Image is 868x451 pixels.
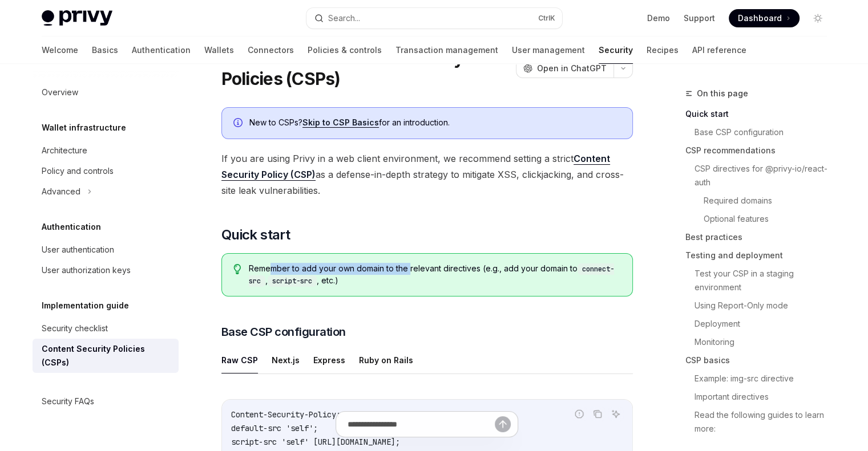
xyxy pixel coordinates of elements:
h5: Implementation guide [42,299,129,312]
span: On this page [697,87,748,100]
div: Architecture [42,144,87,157]
a: Using Report-Only mode [695,296,836,315]
a: Content Security Policies (CSPs) [33,339,179,373]
a: Welcome [42,36,78,64]
div: Overview [42,86,78,99]
button: Raw CSP [221,347,258,373]
a: Testing and deployment [685,246,836,265]
div: Security checklist [42,322,108,335]
svg: Info [233,118,245,129]
a: Example: img-src directive [695,369,836,388]
svg: Tip [233,264,241,274]
a: User authorization keys [33,260,179,281]
a: Security [599,36,633,64]
span: Open in ChatGPT [537,63,607,74]
button: Open in ChatGPT [516,59,613,78]
button: Send message [495,416,511,432]
a: Deployment [695,315,836,333]
a: Support [684,13,715,24]
a: CSP basics [685,351,836,369]
a: Best practices [685,228,836,246]
a: Overview [33,82,179,103]
h5: Wallet infrastructure [42,121,126,135]
button: Copy the contents from the code block [590,407,605,421]
a: User authentication [33,239,179,260]
span: If you are using Privy in a web client environment, we recommend setting a strict as a defense-in... [221,151,633,198]
a: Quick start [685,105,836,123]
button: Ask AI [608,407,623,421]
a: Transaction management [395,36,498,64]
span: Base CSP configuration [221,324,346,340]
a: Security checklist [33,318,179,339]
h1: Guidance for Content Security Policies (CSPs) [221,48,511,89]
a: Basics [92,36,118,64]
a: Recipes [647,36,679,64]
a: Monitoring [695,333,836,351]
button: Ruby on Rails [359,347,413,373]
button: Toggle dark mode [809,9,827,27]
a: Base CSP configuration [695,123,836,141]
a: Security FAQs [33,391,179,412]
a: Important directives [695,388,836,406]
a: Policy and controls [33,161,179,181]
div: Advanced [42,185,80,198]
span: Remember to add your own domain to the relevant directives (e.g., add your domain to , , etc.) [249,263,620,287]
a: Demo [647,13,670,24]
a: Authentication [132,36,191,64]
a: Connectors [248,36,294,64]
a: Optional features [704,210,836,228]
a: Skip to CSP Basics [302,117,379,128]
span: Quick start [221,226,290,244]
a: Required domains [704,192,836,210]
a: Test your CSP in a staging environment [695,265,836,296]
div: User authentication [42,243,114,257]
a: Read the following guides to learn more: [695,406,836,438]
button: Search...CtrlK [306,8,562,29]
code: script-src [268,275,317,287]
a: Dashboard [729,9,800,27]
a: User management [512,36,585,64]
a: Architecture [33,140,179,161]
div: Security FAQs [42,395,94,408]
img: light logo [42,10,112,26]
span: Ctrl K [538,14,555,23]
h5: Authentication [42,220,101,234]
a: CSP directives for @privy-io/react-auth [695,160,836,192]
button: Next.js [272,347,300,373]
button: Express [313,347,345,373]
span: Dashboard [738,13,782,24]
a: Policies & controls [308,36,382,64]
div: Policy and controls [42,164,114,178]
div: New to CSPs? for an introduction. [249,117,621,129]
a: Wallets [204,36,234,64]
button: Report incorrect code [572,407,587,421]
a: API reference [692,36,746,64]
div: User authorization keys [42,263,131,277]
div: Content Security Policies (CSPs) [42,342,172,369]
code: connect-src [249,263,614,287]
a: CSP recommendations [685,141,836,160]
div: Search... [328,11,360,25]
